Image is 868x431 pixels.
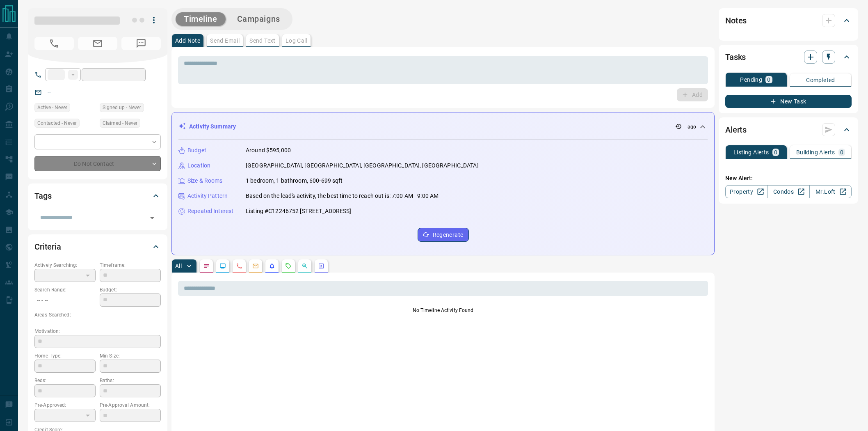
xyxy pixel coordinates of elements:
[34,186,161,206] div: Tags
[318,263,324,269] svg: Agent Actions
[175,263,182,269] p: All
[187,161,210,170] p: Location
[34,237,161,257] div: Criteria
[740,77,762,83] p: Pending
[806,77,835,83] p: Completed
[725,11,852,30] div: Notes
[246,192,439,200] p: Based on the lead's activity, the best time to reach out is: 7:00 AM - 9:00 AM
[34,189,51,202] h2: Tags
[187,192,228,200] p: Activity Pattern
[725,174,852,183] p: New Alert:
[809,185,852,198] a: Mr.Loft
[100,377,161,384] p: Baths:
[178,307,708,314] p: No Timeline Activity Found
[187,146,206,155] p: Budget
[103,103,141,112] span: Signed up - Never
[269,263,275,269] svg: Listing Alerts
[175,38,200,44] p: Add Note
[34,377,96,384] p: Beds:
[34,352,96,360] p: Home Type:
[34,328,161,335] p: Motivation:
[78,37,117,50] span: No Email
[100,401,161,409] p: Pre-Approval Amount:
[418,228,469,242] button: Regenerate
[725,50,746,64] h2: Tasks
[683,123,696,131] p: -- ago
[146,212,158,224] button: Open
[34,37,74,50] span: No Number
[34,311,161,319] p: Areas Searched:
[103,119,137,127] span: Claimed - Never
[189,122,236,131] p: Activity Summary
[252,263,259,269] svg: Emails
[34,156,161,171] div: Do Not Contact
[48,89,51,95] a: --
[725,47,852,67] div: Tasks
[100,261,161,269] p: Timeframe:
[187,177,223,185] p: Size & Rooms
[100,352,161,360] p: Min Size:
[229,12,288,26] button: Campaigns
[176,12,226,26] button: Timeline
[767,185,809,198] a: Condos
[246,207,352,215] p: Listing #C12246752 [STREET_ADDRESS]
[774,149,777,155] p: 0
[725,120,852,140] div: Alerts
[34,261,96,269] p: Actively Searching:
[121,37,161,50] span: No Number
[840,149,843,155] p: 0
[178,119,708,134] div: Activity Summary-- ago
[187,207,233,215] p: Repeated Interest
[246,177,343,185] p: 1 bedroom, 1 bathroom, 600-699 sqft
[796,149,835,155] p: Building Alerts
[725,14,747,27] h2: Notes
[34,401,96,409] p: Pre-Approved:
[725,123,747,136] h2: Alerts
[34,240,61,253] h2: Criteria
[725,95,852,108] button: New Task
[725,185,767,198] a: Property
[34,293,96,307] p: -- - --
[34,286,96,293] p: Search Range:
[219,263,226,269] svg: Lead Browsing Activity
[285,263,292,269] svg: Requests
[203,263,210,269] svg: Notes
[236,263,242,269] svg: Calls
[246,146,291,155] p: Around $595,000
[733,149,769,155] p: Listing Alerts
[37,103,67,112] span: Active - Never
[302,263,308,269] svg: Opportunities
[37,119,77,127] span: Contacted - Never
[100,286,161,293] p: Budget:
[246,161,479,170] p: [GEOGRAPHIC_DATA], [GEOGRAPHIC_DATA], [GEOGRAPHIC_DATA], [GEOGRAPHIC_DATA]
[767,77,770,83] p: 0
